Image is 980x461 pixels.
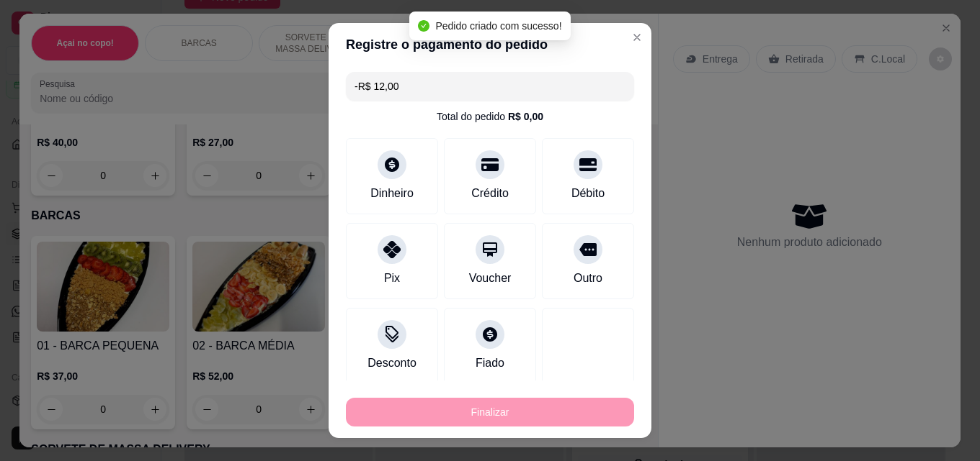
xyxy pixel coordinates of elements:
[508,109,543,124] div: R$ 0,00
[437,109,543,124] div: Total do pedido
[571,185,605,202] div: Débito
[625,26,649,49] button: Close
[574,270,602,287] div: Outro
[370,185,414,202] div: Dinheiro
[367,355,416,372] div: Desconto
[418,20,429,32] span: check-circle
[471,185,509,202] div: Crédito
[469,270,512,287] div: Voucher
[384,270,400,287] div: Pix
[435,20,561,32] span: Pedido criado com sucesso!
[476,355,504,372] div: Fiado
[355,72,625,101] input: Ex.: hambúrguer de cordeiro
[329,23,651,66] header: Registre o pagamento do pedido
